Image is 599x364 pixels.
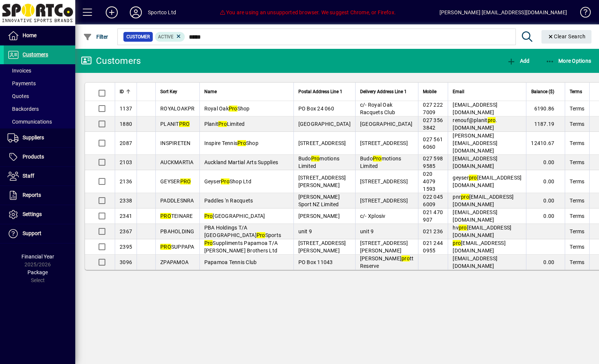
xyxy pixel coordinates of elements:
[453,194,514,207] span: pnr [EMAIL_ADDRESS][DOMAIN_NAME]
[160,213,193,219] span: TEINARE
[4,90,75,103] a: Quotes
[204,225,281,238] span: PBA Holdings T/A [GEOGRAPHIC_DATA] Sports
[453,255,497,269] span: [EMAIL_ADDRESS][DOMAIN_NAME]
[570,243,584,251] span: Terms
[23,230,41,236] span: Support
[120,228,132,234] span: 2367
[204,240,278,254] span: Suppliments Papamoa T/A [PERSON_NAME] Brothers Ltd
[570,88,582,96] span: Terms
[298,175,346,188] span: [STREET_ADDRESS][PERSON_NAME]
[526,208,565,224] td: 0.00
[160,244,171,250] em: PRO
[298,194,340,207] span: [PERSON_NAME] Sport NZ Limited
[461,194,469,200] em: pro
[23,173,34,179] span: Staff
[453,133,497,154] span: [PERSON_NAME][EMAIL_ADDRESS][DOMAIN_NAME]
[120,106,132,112] span: 1137
[505,54,531,68] button: Add
[298,240,346,254] span: [STREET_ADDRESS][PERSON_NAME]
[160,244,195,250] span: SUPPAPA
[453,117,497,131] span: renouf@planit .[DOMAIN_NAME]
[311,156,320,162] em: Pro
[8,119,52,125] span: Communications
[160,106,195,112] span: ROYALOAKPR
[298,121,351,127] span: [GEOGRAPHIC_DATA]
[120,88,132,96] div: ID
[204,259,257,265] span: Papamoa Tennis Club
[160,213,171,219] em: PRO
[360,102,395,115] span: c/- Royal Oak Racquets Club
[257,232,265,238] em: Pro
[423,228,443,234] span: 021 236
[204,140,258,146] span: Inspire Tennis Shop
[526,155,565,170] td: 0.00
[531,88,554,96] span: Balance ($)
[373,156,382,162] em: Pro
[155,32,185,42] mat-chip: Activation Status: Active
[204,121,245,127] span: Planit Limited
[544,54,593,68] button: More Options
[423,117,443,131] span: 027 356 3842
[526,170,565,193] td: 0.00
[360,121,412,127] span: [GEOGRAPHIC_DATA]
[298,88,342,96] span: Postal Address Line 1
[204,106,250,112] span: Royal Oak Shop
[453,240,506,254] span: [EMAIL_ADDRESS][DOMAIN_NAME]
[298,213,340,219] span: [PERSON_NAME]
[204,88,289,96] div: Name
[526,193,565,208] td: 0.00
[453,240,461,246] em: pro
[469,175,477,181] em: pro
[488,117,496,123] em: pro
[570,105,584,112] span: Terms
[204,178,251,184] span: Geyser Shop Ltd
[570,258,584,266] span: Terms
[360,178,408,184] span: [STREET_ADDRESS]
[423,194,443,207] span: 022 045 6009
[237,140,246,146] em: Pro
[570,178,584,185] span: Terms
[439,6,567,18] div: [PERSON_NAME] [EMAIL_ADDRESS][DOMAIN_NAME]
[120,159,132,165] span: 2103
[401,255,410,261] em: pro
[298,259,333,265] span: PO Box 11043
[360,198,408,204] span: [STREET_ADDRESS]
[160,121,190,127] span: PLANIT
[160,178,191,184] span: GEYSER
[298,140,346,146] span: [STREET_ADDRESS]
[360,255,414,269] span: [PERSON_NAME] tt Reserve
[546,58,591,64] span: More Options
[4,148,75,166] a: Products
[4,186,75,205] a: Reports
[120,121,132,127] span: 1880
[120,244,132,250] span: 2395
[360,240,408,254] span: [STREET_ADDRESS][PERSON_NAME]
[4,205,75,224] a: Settings
[120,140,132,146] span: 2087
[221,178,230,184] em: Pro
[160,228,195,234] span: PBAHOLDING
[453,88,464,96] span: Email
[83,34,108,40] span: Filter
[526,101,565,116] td: 6190.86
[360,213,386,219] span: c/- Xplosiv
[423,88,436,96] span: Mobile
[81,55,141,67] div: Customers
[120,259,132,265] span: 3096
[120,88,124,96] span: ID
[23,192,41,198] span: Reports
[360,140,408,146] span: [STREET_ADDRESS]
[218,121,227,127] em: Pro
[204,213,213,219] em: Pro
[8,80,36,86] span: Payments
[160,259,189,265] span: ZPAPAMOA
[204,213,265,219] span: [GEOGRAPHIC_DATA]
[180,178,191,184] em: PRO
[575,2,590,26] a: Knowledge Base
[160,159,194,165] span: AUCKMARTIA
[423,102,443,115] span: 027 222 7009
[453,175,521,188] span: geyser [EMAIL_ADDRESS][DOMAIN_NAME]
[541,30,592,44] button: Clear
[8,68,31,74] span: Invoices
[204,88,217,96] span: Name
